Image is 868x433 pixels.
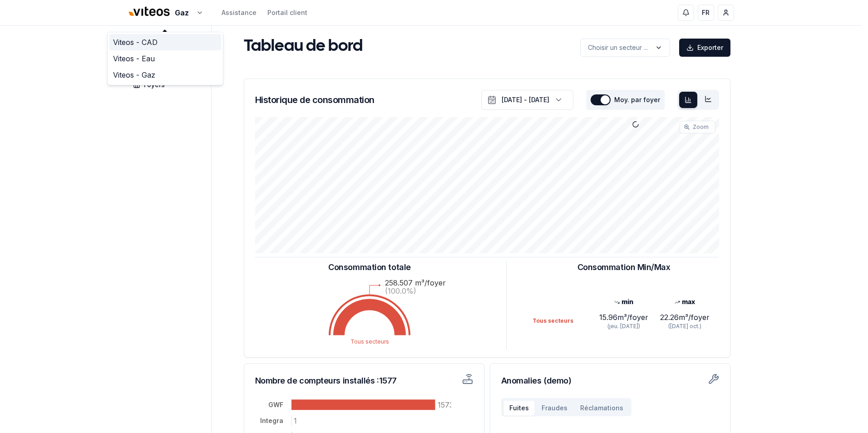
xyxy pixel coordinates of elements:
[385,278,446,287] text: 258.507 m³/foyer
[654,297,715,306] div: max
[593,297,654,306] div: min
[328,261,410,274] h3: Consommation totale
[577,261,671,274] h3: Consommation Min/Max
[593,323,654,330] div: (jeu. [DATE])
[385,286,416,295] text: (100.0%)
[593,312,654,323] div: 15.96 m³/foyer
[654,312,715,323] div: 22.26 m³/foyer
[350,338,389,345] text: Tous secteurs
[693,123,709,131] span: Zoom
[533,317,593,325] div: Tous secteurs
[654,323,715,330] div: ([DATE] oct.)
[109,67,221,83] a: Viteos - Gaz
[109,34,221,50] a: Viteos - CAD
[109,50,221,67] a: Viteos - Eau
